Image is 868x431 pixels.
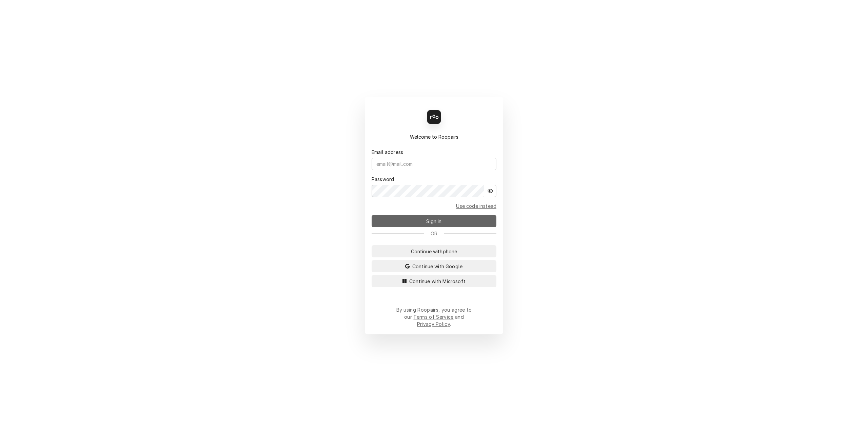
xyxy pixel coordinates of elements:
[396,306,472,328] div: By using Roopairs, you agree to our and .
[372,260,496,272] button: Continue with Google
[410,248,459,255] span: Continue with phone
[413,314,453,320] a: Terms of Service
[425,218,443,225] span: Sign in
[411,263,464,270] span: Continue with Google
[372,245,496,257] button: Continue withphone
[417,321,450,327] a: Privacy Policy
[408,278,467,285] span: Continue with Microsoft
[372,275,496,287] button: Continue with Microsoft
[372,176,394,183] label: Password
[456,202,496,210] a: Go to Email and code form
[372,230,496,237] div: Or
[372,149,403,156] label: Email address
[372,133,496,140] div: Welcome to Roopairs
[372,158,496,170] input: email@mail.com
[372,215,496,227] button: Sign in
